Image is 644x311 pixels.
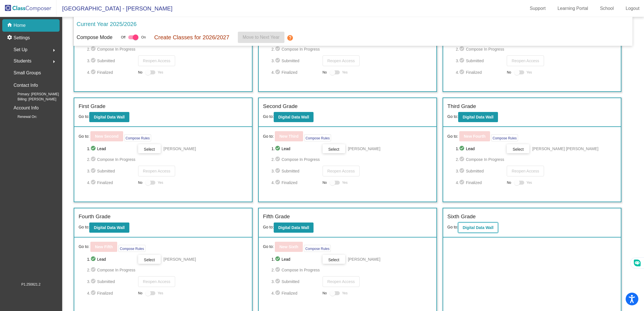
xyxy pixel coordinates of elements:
button: Compose Rules [124,134,151,141]
span: [GEOGRAPHIC_DATA] - [PERSON_NAME] [56,4,172,13]
span: 4. Finalized [271,69,320,76]
button: Select [138,144,161,153]
span: 2. Compose In Progress [271,267,432,273]
mat-icon: check_circle [90,278,97,285]
span: Primary: [PERSON_NAME] [8,92,59,97]
span: On [141,35,146,40]
button: Reopen Access [507,55,544,66]
span: 3. Submitted [87,57,135,64]
mat-icon: check_circle [90,46,97,53]
button: Digital Data Wall [274,223,314,233]
span: Yes [526,179,532,186]
label: Third Grade [447,102,476,111]
label: Sixth Grade [447,213,476,221]
span: 4. Finalized [456,69,504,76]
span: 2. Compose In Progress [456,156,617,163]
b: New Second [95,134,118,139]
mat-icon: check_circle [459,179,466,186]
mat-icon: check_circle [459,156,466,163]
span: Reopen Access [512,169,539,173]
mat-icon: check_circle [275,145,282,152]
mat-icon: check_circle [459,46,466,53]
mat-icon: check_circle [459,57,466,64]
p: Current Year 2025/2026 [77,20,136,28]
mat-icon: check_circle [275,46,282,53]
mat-icon: arrow_right [51,47,57,54]
a: Logout [621,4,644,13]
span: Select [513,147,524,152]
button: Reopen Access [138,55,175,66]
span: 1. Lead [271,256,320,263]
label: First Grade [79,102,105,111]
span: Move to Next Year [243,35,280,40]
b: New Third [279,134,299,139]
span: 4. Finalized [456,179,504,186]
button: Digital Data Wall [458,223,498,233]
span: 1. Lead [87,145,135,152]
mat-icon: check_circle [275,168,282,174]
mat-icon: check_circle [275,267,282,273]
span: Reopen Access [327,169,355,173]
span: No [138,70,142,75]
span: Select [328,258,339,262]
mat-icon: check_circle [90,179,97,186]
mat-icon: check_circle [90,256,97,263]
label: Second Grade [263,102,298,111]
mat-icon: check_circle [275,156,282,163]
mat-icon: check_circle [275,290,282,297]
button: Compose Rules [491,134,518,141]
button: Digital Data Wall [274,112,314,122]
span: Yes [158,179,163,186]
span: Go to: [79,114,89,119]
button: New Sixth [275,242,303,252]
span: 2. Compose In Progress [456,46,617,53]
span: Go to: [263,114,274,119]
p: Create Classes for 2026/2027 [154,33,229,42]
button: New Fourth [459,131,490,141]
span: Go to: [447,114,458,119]
span: 2. Compose In Progress [271,156,432,163]
b: Digital Data Wall [278,225,309,230]
span: Yes [526,69,532,76]
span: Reopen Access [143,59,170,63]
span: No [323,291,327,296]
mat-icon: home [7,22,14,29]
button: New Third [275,131,303,141]
span: Yes [158,69,163,76]
p: Compose Mode [77,34,112,41]
mat-icon: check_circle [459,168,466,174]
button: Digital Data Wall [89,112,129,122]
span: 3. Submitted [271,278,320,285]
button: Reopen Access [323,276,360,287]
b: New Sixth [279,245,298,249]
mat-icon: check_circle [90,267,97,273]
mat-icon: check_circle [275,179,282,186]
span: 2. Compose In Progress [271,46,432,53]
span: Billing: [PERSON_NAME] [8,97,56,102]
a: Learning Portal [553,4,593,13]
span: Go to: [447,225,458,229]
b: Digital Data Wall [463,225,493,230]
b: Digital Data Wall [94,225,125,230]
span: Students [14,57,31,65]
mat-icon: check_circle [275,278,282,285]
span: 1. Lead [87,256,135,263]
span: 3. Submitted [456,57,504,64]
span: 4. Finalized [87,290,135,297]
span: 2. Compose In Progress [87,267,248,273]
span: Go to: [79,244,89,250]
span: Off [121,35,125,40]
span: No [138,180,142,185]
button: Reopen Access [507,166,544,176]
mat-icon: check_circle [459,145,466,152]
a: School [595,4,618,13]
a: Support [525,4,550,13]
button: Compose Rules [304,134,331,141]
button: Digital Data Wall [89,223,129,233]
button: Reopen Access [138,276,175,287]
button: New Second [90,131,123,141]
mat-icon: check_circle [90,168,97,174]
label: Fifth Grade [263,213,290,221]
span: 2. Compose In Progress [87,46,248,53]
span: 3. Submitted [271,168,320,174]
